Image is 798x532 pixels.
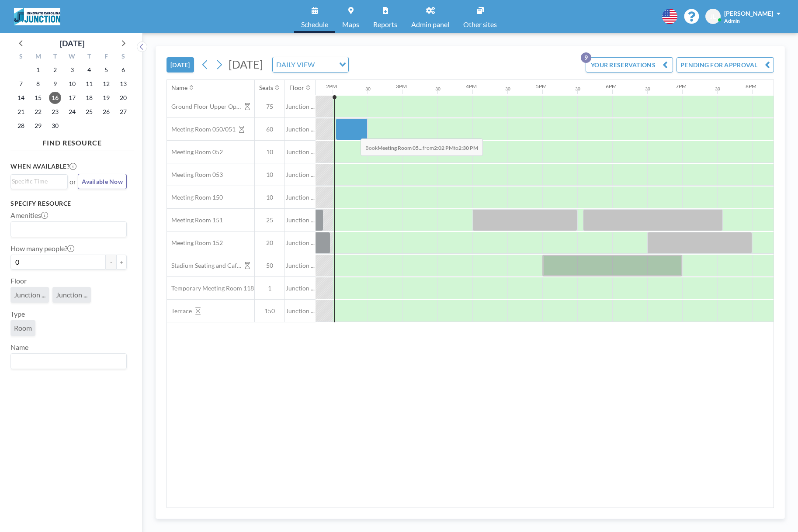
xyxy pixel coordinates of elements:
[13,52,30,63] div: S
[60,37,84,49] div: [DATE]
[49,120,61,132] span: Tuesday, September 30, 2025
[301,21,328,28] span: Schedule
[167,57,194,73] button: [DATE]
[106,255,116,269] button: -
[12,356,121,367] input: Search for option
[259,84,273,92] div: Seats
[83,106,95,118] span: Thursday, September 25, 2025
[167,148,223,156] span: Meeting Room 052
[575,86,580,92] div: 30
[12,176,62,186] input: Search for option
[114,52,132,63] div: S
[12,224,121,235] input: Search for option
[15,78,27,90] span: Sunday, September 7, 2025
[117,92,129,104] span: Saturday, September 20, 2025
[285,103,316,111] span: Junction ...
[83,78,95,90] span: Thursday, September 11, 2025
[49,92,61,104] span: Tuesday, September 16, 2025
[66,106,78,118] span: Wednesday, September 24, 2025
[255,307,285,315] span: 150
[676,83,687,90] div: 7PM
[69,177,76,186] span: or
[458,145,478,151] b: 2:30 PM
[536,83,547,90] div: 5PM
[100,106,112,118] span: Friday, September 26, 2025
[285,125,316,133] span: Junction ...
[326,83,337,90] div: 2PM
[715,86,720,92] div: 30
[49,64,61,76] span: Tuesday, September 2, 2025
[14,290,45,299] span: Junction ...
[32,106,44,118] span: Monday, September 22, 2025
[746,83,756,90] div: 8PM
[97,52,114,63] div: F
[255,239,285,247] span: 20
[677,57,774,73] button: PENDING FOR APPROVAL
[434,145,454,151] b: 2:02 PM
[285,171,316,179] span: Junction ...
[78,174,127,189] button: Available Now
[255,193,285,201] span: 10
[581,52,591,63] p: 9
[411,21,449,28] span: Admin panel
[274,59,316,70] span: DAILY VIEW
[255,284,285,292] span: 1
[606,83,617,90] div: 6PM
[285,193,316,201] span: Junction ...
[64,52,81,63] div: W
[15,106,27,118] span: Sunday, September 21, 2025
[10,343,28,352] label: Name
[49,106,61,118] span: Tuesday, September 23, 2025
[342,21,359,28] span: Maps
[117,64,129,76] span: Saturday, September 6, 2025
[255,125,285,133] span: 60
[285,262,316,269] span: Junction ...
[710,13,716,21] span: JL
[66,92,78,104] span: Wednesday, September 17, 2025
[724,10,773,17] span: [PERSON_NAME]
[117,106,129,118] span: Saturday, September 27, 2025
[167,103,241,111] span: Ground Floor Upper Open Area
[167,284,254,292] span: Temporary Meeting Room 118
[435,86,441,92] div: 30
[80,52,97,63] div: T
[11,354,126,369] div: Search for option
[82,178,123,185] span: Available Now
[10,200,127,207] h3: Specify resource
[56,290,87,299] span: Junction ...
[116,255,127,269] button: +
[66,64,78,76] span: Wednesday, September 3, 2025
[167,171,223,179] span: Meeting Room 053
[466,83,477,90] div: 4PM
[285,216,316,224] span: Junction ...
[15,120,27,132] span: Sunday, September 28, 2025
[10,244,74,253] label: How many people?
[229,58,263,71] span: [DATE]
[100,64,112,76] span: Friday, September 5, 2025
[285,148,316,156] span: Junction ...
[365,86,371,92] div: 30
[171,84,187,92] div: Name
[167,193,223,201] span: Meeting Room 150
[285,284,316,292] span: Junction ...
[10,276,27,285] label: Floor
[49,78,61,90] span: Tuesday, September 9, 2025
[255,103,285,111] span: 75
[30,52,47,63] div: M
[285,239,316,247] span: Junction ...
[15,92,27,104] span: Sunday, September 14, 2025
[167,216,223,224] span: Meeting Room 151
[373,21,397,28] span: Reports
[255,148,285,156] span: 10
[285,307,316,315] span: Junction ...
[11,175,67,188] div: Search for option
[289,84,304,92] div: Floor
[117,78,129,90] span: Saturday, September 13, 2025
[317,59,334,70] input: Search for option
[361,138,483,156] span: Book from to
[47,52,64,63] div: T
[10,310,25,318] label: Type
[83,64,95,76] span: Thursday, September 4, 2025
[167,307,192,315] span: Terrace
[255,262,285,269] span: 50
